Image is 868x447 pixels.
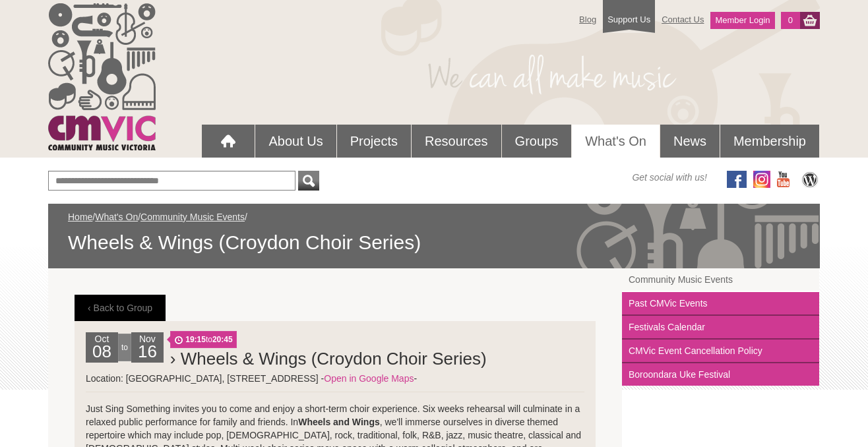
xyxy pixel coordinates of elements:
[622,340,819,363] a: CMVic Event Cancellation Policy
[75,295,166,321] a: ‹ Back to Group
[170,331,237,348] span: to
[632,171,707,184] span: Get social with us!
[118,334,131,361] div: to
[131,332,164,363] div: Nov
[170,345,584,372] h2: › Wheels & Wings (Croydon Choir Series)
[412,125,501,158] a: Resources
[89,345,115,363] h2: 08
[255,125,336,158] a: About Us
[660,125,720,158] a: News
[140,212,245,222] a: Community Music Events
[337,125,411,158] a: Projects
[502,125,572,158] a: Groups
[573,8,603,31] a: Blog
[781,12,800,29] a: 0
[48,3,156,150] img: cmvic_logo.png
[68,210,800,255] div: / / /
[800,171,820,188] img: CMVic Blog
[572,125,660,158] a: What's On
[68,230,800,255] span: Wheels & Wings (Croydon Choir Series)
[86,332,118,363] div: Oct
[622,292,819,316] a: Past CMVic Events
[212,335,233,344] strong: 20:45
[622,363,819,386] a: Boroondara Uke Festival
[95,212,138,222] a: What's On
[720,125,819,158] a: Membership
[753,171,770,188] img: icon-instagram.png
[135,345,160,363] h2: 16
[710,12,774,29] a: Member Login
[298,417,380,427] strong: Wheels and Wings
[655,8,710,31] a: Contact Us
[324,373,414,384] a: Open in Google Maps
[622,316,819,340] a: Festivals Calendar
[622,268,819,292] a: Community Music Events
[68,212,92,222] a: Home
[185,335,206,344] strong: 19:15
